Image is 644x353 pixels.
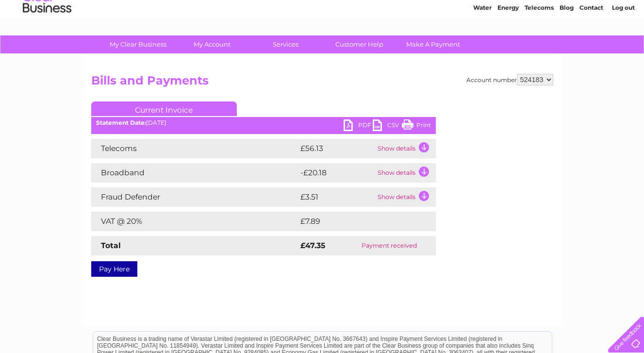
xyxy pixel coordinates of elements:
div: [DATE] [91,119,436,126]
td: £3.51 [298,187,375,207]
a: Services [246,35,326,53]
img: logo.png [22,25,72,55]
td: Telecoms [91,139,298,158]
td: Broadband [91,163,298,183]
a: Contact [579,41,603,49]
td: Show details [375,163,436,183]
a: Telecoms [525,41,554,49]
a: PDF [344,119,373,134]
a: Log out [612,41,635,49]
td: -£20.18 [298,163,375,183]
td: £56.13 [298,139,375,158]
td: VAT @ 20% [91,212,298,231]
a: Make A Payment [393,35,473,53]
a: Customer Help [319,35,399,53]
a: Current Invoice [91,101,237,116]
td: Fraud Defender [91,187,298,207]
a: CSV [373,119,402,134]
a: My Clear Business [98,35,178,53]
a: My Account [172,35,252,53]
a: Energy [497,41,519,49]
div: Clear Business is a trading name of Verastar Limited (registered in [GEOGRAPHIC_DATA] No. 3667643... [93,5,552,47]
td: £7.89 [298,212,413,231]
b: Statement Date: [96,119,146,126]
h2: Bills and Payments [91,74,553,92]
div: Account number [466,74,553,85]
td: Payment received [343,236,435,255]
a: Print [402,119,431,134]
strong: Total [101,241,121,250]
a: Water [473,41,492,49]
td: Show details [375,139,436,158]
a: Blog [560,41,574,49]
a: 0333 014 3131 [461,5,528,17]
strong: £47.35 [300,241,325,250]
td: Show details [375,187,436,207]
a: Pay Here [91,261,137,277]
